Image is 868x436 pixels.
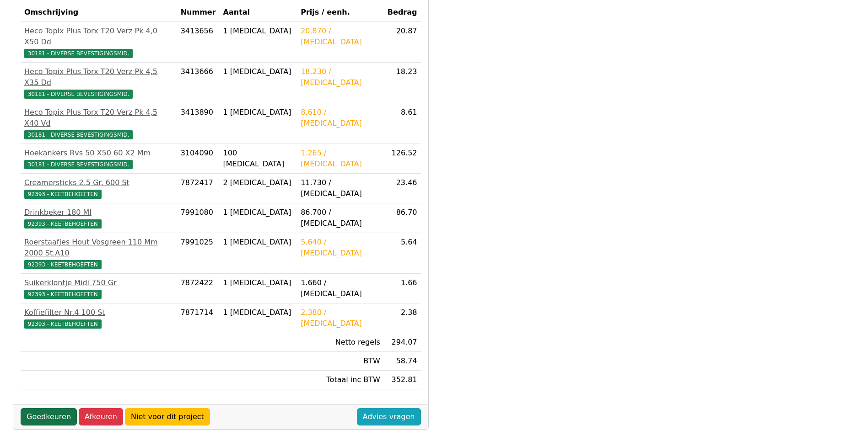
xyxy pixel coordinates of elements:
td: 18.23 [384,63,421,103]
span: 92393 - KEETBEHOEFTEN [24,219,102,229]
td: 86.70 [384,203,421,233]
td: 7872422 [177,274,220,303]
div: 1 [MEDICAL_DATA] [223,307,294,318]
td: 3413666 [177,63,220,103]
td: 8.61 [384,103,421,144]
div: Koffiefilter Nr.4 100 St [24,307,173,318]
div: Hoekankers Rvs 50 X50 60 X2 Mm [24,148,173,159]
td: 126.52 [384,144,421,174]
th: Nummer [177,3,220,22]
td: 7872417 [177,174,220,203]
a: Afkeuren [79,408,123,425]
td: 7871714 [177,303,220,333]
span: 92393 - KEETBEHOEFTEN [24,290,102,299]
div: 11.730 / [MEDICAL_DATA] [301,177,380,199]
div: Suikerklontje Midi 750 Gr [24,277,173,288]
th: Prijs / eenh. [297,3,384,22]
td: 3413890 [177,103,220,144]
div: 1.660 / [MEDICAL_DATA] [301,277,380,299]
div: Heco Topix Plus Torx T20 Verz Pk 4,5 X40 Vd [24,107,173,129]
a: Hoekankers Rvs 50 X50 60 X2 Mm30181 - DIVERSE BEVESTIGINGSMID. [24,148,173,170]
div: Creamersticks 2.5 Gr. 600 St [24,177,173,188]
div: 100 [MEDICAL_DATA] [223,148,294,170]
span: 30181 - DIVERSE BEVESTIGINGSMID. [24,160,133,169]
a: Roerstaafjes Hout Vosgreen 110 Mm 2000 St.A1092393 - KEETBEHOEFTEN [24,237,173,270]
div: 2.380 / [MEDICAL_DATA] [301,307,380,329]
a: Heco Topix Plus Torx T20 Verz Pk 4,0 X50 Dd30181 - DIVERSE BEVESTIGINGSMID. [24,26,173,58]
td: 1.66 [384,274,421,303]
td: 3104090 [177,144,220,174]
a: Niet voor dit project [125,408,210,425]
div: Heco Topix Plus Torx T20 Verz Pk 4,0 X50 Dd [24,26,173,48]
th: Aantal [220,3,297,22]
td: Netto regels [297,333,384,352]
span: 92393 - KEETBEHOEFTEN [24,190,102,199]
div: 1 [MEDICAL_DATA] [223,207,294,218]
td: 2.38 [384,303,421,333]
div: 1.265 / [MEDICAL_DATA] [301,148,380,170]
td: 5.64 [384,233,421,274]
div: 2 [MEDICAL_DATA] [223,177,294,188]
a: Suikerklontje Midi 750 Gr92393 - KEETBEHOEFTEN [24,277,173,299]
span: 92393 - KEETBEHOEFTEN [24,260,102,269]
a: Advies vragen [357,408,421,425]
td: 7991080 [177,203,220,233]
div: 1 [MEDICAL_DATA] [223,107,294,118]
td: 20.87 [384,22,421,63]
td: 7991025 [177,233,220,274]
td: 58.74 [384,352,421,371]
a: Heco Topix Plus Torx T20 Verz Pk 4,5 X35 Dd30181 - DIVERSE BEVESTIGINGSMID. [24,66,173,99]
a: Creamersticks 2.5 Gr. 600 St92393 - KEETBEHOEFTEN [24,177,173,199]
div: Drinkbeker 180 Ml [24,207,173,218]
td: BTW [297,352,384,371]
span: 30181 - DIVERSE BEVESTIGINGSMID. [24,130,133,139]
td: 294.07 [384,333,421,352]
td: 3413656 [177,22,220,63]
td: 352.81 [384,371,421,389]
div: Roerstaafjes Hout Vosgreen 110 Mm 2000 St.A10 [24,237,173,259]
th: Omschrijving [21,3,177,22]
td: 23.46 [384,174,421,203]
span: 92393 - KEETBEHOEFTEN [24,319,102,329]
th: Bedrag [384,3,421,22]
a: Koffiefilter Nr.4 100 St92393 - KEETBEHOEFTEN [24,307,173,329]
div: 1 [MEDICAL_DATA] [223,277,294,288]
a: Drinkbeker 180 Ml92393 - KEETBEHOEFTEN [24,207,173,229]
span: 30181 - DIVERSE BEVESTIGINGSMID. [24,49,133,58]
span: 30181 - DIVERSE BEVESTIGINGSMID. [24,90,133,99]
div: 1 [MEDICAL_DATA] [223,26,294,37]
div: 8.610 / [MEDICAL_DATA] [301,107,380,129]
div: 20.870 / [MEDICAL_DATA] [301,26,380,48]
div: 5.640 / [MEDICAL_DATA] [301,237,380,259]
div: 86.700 / [MEDICAL_DATA] [301,207,380,229]
div: Heco Topix Plus Torx T20 Verz Pk 4,5 X35 Dd [24,66,173,88]
a: Goedkeuren [21,408,77,425]
div: 1 [MEDICAL_DATA] [223,237,294,248]
td: Totaal inc BTW [297,371,384,389]
a: Heco Topix Plus Torx T20 Verz Pk 4,5 X40 Vd30181 - DIVERSE BEVESTIGINGSMID. [24,107,173,140]
div: 1 [MEDICAL_DATA] [223,66,294,77]
div: 18.230 / [MEDICAL_DATA] [301,66,380,88]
